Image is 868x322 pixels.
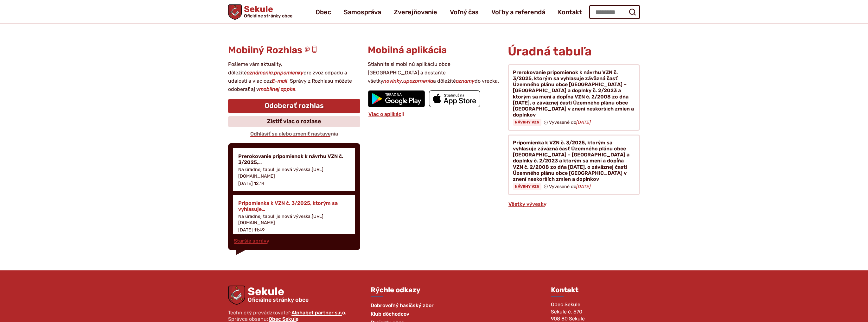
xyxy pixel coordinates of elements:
h2: Úradná tabuľa [508,45,640,58]
a: Kontakt [558,3,582,21]
span: Sekule [242,5,292,18]
a: Viac o aplikácii [368,111,405,117]
p: Stiahnite si mobilnú aplikáciu obce [GEOGRAPHIC_DATA] a dostaňte všetky , a dôležité do vrecka. [368,60,500,85]
strong: pripomienky [274,70,303,76]
a: Zverejňovanie [394,3,437,21]
a: Odhlásiť sa alebo zmeniť nastavenia [250,131,339,137]
a: Voľby a referendá [491,3,545,21]
p: Na úradnej tabuli je nová výveska.[URL][DOMAIN_NAME] [238,167,350,179]
strong: novinky [383,78,402,84]
strong: oznamy [456,78,475,84]
h3: Rýchle odkazy [371,286,434,296]
a: Prerokovanie pripomienok k návrhu VZN č. 3/2025, ktorým sa vyhlasuje záväzná časť Územného plánu ... [508,64,640,131]
a: Dobrovoľný hasičský zbor [371,301,434,310]
span: Sekule [245,286,309,303]
h3: Mobilný Rozhlas [228,45,360,55]
img: Prejsť na mobilnú aplikáciu Sekule v App Store [429,90,480,107]
h4: Pripomienka k VZN č. 3/2025, ktorým sa vyhlasuje… [238,200,350,212]
a: Obec [316,3,331,21]
a: Voľný čas [450,3,479,21]
h4: Prerokovanie pripomienok k návrhu VZN č. 3/2025,… [238,153,350,165]
strong: upozornenia [403,78,433,84]
p: [DATE] 11:49 [238,227,265,233]
h3: Mobilná aplikácia [368,45,500,55]
a: Zistiť viac o rozlase [228,116,360,127]
strong: oznámenia [247,70,273,76]
a: Samospráva [344,3,381,21]
span: Obec Sekule Sekule č. 570 908 80 Sekule [551,301,585,322]
a: Obec Sekule [268,316,299,322]
img: Prejsť na domovskú stránku [228,286,245,305]
a: Prerokovanie pripomienok k návrhu VZN č. 3/2025,… Na úradnej tabuli je nová výveska.[URL][DOMAIN_... [233,148,355,191]
a: Staršie správy [233,238,270,244]
a: Všetky vývesky [508,201,547,207]
strong: E-mail [272,78,287,84]
a: Klub dôchodcov [371,310,409,318]
a: Logo Sekule, prejsť na domovskú stránku. [228,286,371,305]
p: [DATE] 12:14 [238,181,265,186]
a: Pripomienka k VZN č. 3/2025, ktorým sa vyhlasuje záväzná časť Územného plánu obce [GEOGRAPHIC_DAT... [508,135,640,195]
span: Oficiálne stránky obce [248,297,309,303]
a: Odoberať rozhlas [228,99,360,113]
a: Alphabet partner s.r.o. [291,310,347,316]
a: Pripomienka k VZN č. 3/2025, ktorým sa vyhlasuje… Na úradnej tabuli je nová výveska.[URL][DOMAIN_... [233,195,355,238]
img: Prejsť na mobilnú aplikáciu Sekule v službe Google Play [368,90,425,107]
a: Logo Sekule, prejsť na domovskú stránku. [228,4,292,20]
h3: Kontakt [551,286,640,296]
strong: mobilnej appke [259,86,295,92]
span: Oficiálne stránky obce [244,14,293,18]
img: Prejsť na domovskú stránku [228,4,242,20]
p: Pošleme vám aktuality, dôležité , pre zvoz odpadu a udalosti a viac cez . Správy z Rozhlasu môžet... [228,60,360,94]
p: Na úradnej tabuli je nová výveska.[URL][DOMAIN_NAME] [238,213,350,226]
